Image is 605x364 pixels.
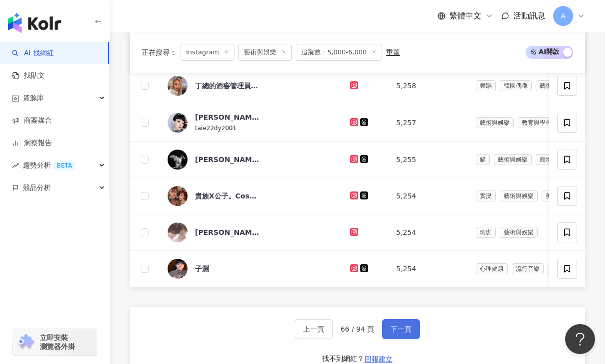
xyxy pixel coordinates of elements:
span: 藝術與娛樂 [238,44,292,61]
span: 繁體中文 [449,10,481,21]
span: 回報建立 [365,355,393,363]
span: 寵物 [536,154,556,165]
td: 5,258 [388,68,467,104]
img: KOL Avatar [168,222,188,242]
a: KOL Avatar子淵 [168,259,334,279]
img: KOL Avatar [168,259,188,279]
span: 趨勢分析 [23,154,76,177]
span: 上一頁 [303,325,324,333]
span: 追蹤數：5,000-6,000 [296,44,382,61]
div: 貴族X公子。Cosplay [195,191,260,201]
div: 丁總的酒窖管理員·床頭草🌱 [195,81,260,91]
span: 舞蹈 [476,80,496,91]
span: 藝術與娛樂 [548,263,586,274]
span: 藝術與娛樂 [536,80,574,91]
td: 5,257 [388,104,467,142]
td: 5,254 [388,214,467,251]
img: KOL Avatar [168,186,188,206]
div: 子淵 [195,264,209,274]
span: 瑜珈 [476,227,496,238]
span: rise [12,162,19,169]
span: 貓 [476,154,490,165]
div: BETA [53,161,76,171]
a: chrome extension立即安裝 瀏覽器外掛 [13,329,97,356]
a: KOL Avatar[PERSON_NAME].aslan [168,150,334,170]
iframe: Help Scout Beacon - Open [565,324,595,354]
span: 下一頁 [391,325,411,333]
a: 商案媒合 [12,116,52,126]
a: 洞察報告 [12,138,52,148]
img: KOL Avatar [168,150,188,170]
a: 找貼文 [12,71,45,81]
img: chrome extension [16,334,35,350]
span: 韓國偶像 [500,80,532,91]
button: 上一頁 [295,319,333,339]
span: 流行音樂 [512,263,544,274]
img: KOL Avatar [168,76,188,96]
span: 實況 [476,190,496,201]
span: 競品分析 [23,177,51,199]
img: logo [8,13,61,33]
td: 5,255 [388,142,467,178]
span: 心理健康 [476,263,508,274]
span: 66 / 94 頁 [341,325,375,333]
div: [PERSON_NAME][DEMOGRAPHIC_DATA] 🔮✨｜日安 ☾ [195,227,260,237]
a: searchAI 找網紅 [12,48,54,58]
span: 藝術與娛樂 [500,227,538,238]
span: A [561,10,566,21]
span: 藝術與娛樂 [500,190,538,201]
span: taie22dy2001 [195,125,236,132]
div: [PERSON_NAME].aslan [195,155,260,165]
span: Instagram [181,44,234,61]
span: 藝術與娛樂 [494,154,532,165]
td: 5,254 [388,251,467,287]
span: 美妝時尚 [542,190,574,201]
img: KOL Avatar [168,113,188,133]
div: [PERSON_NAME] [195,112,260,122]
a: KOL Avatar丁總的酒窖管理員·床頭草🌱 [168,76,334,96]
span: 資源庫 [23,87,44,109]
div: 重置 [386,48,400,56]
div: 找不到網紅？ [322,354,364,364]
a: KOL Avatar[PERSON_NAME]taie22dy2001 [168,112,334,133]
a: KOL Avatar[PERSON_NAME][DEMOGRAPHIC_DATA] 🔮✨｜日安 ☾ [168,222,334,242]
button: 下一頁 [382,319,420,339]
td: 5,254 [388,178,467,214]
span: 立即安裝 瀏覽器外掛 [40,333,75,351]
span: 正在搜尋 ： [142,48,177,56]
span: 藝術與娛樂 [476,117,514,128]
span: 教育與學習 [518,117,556,128]
a: KOL Avatar貴族X公子。Cosplay [168,186,334,206]
span: 活動訊息 [513,11,545,20]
